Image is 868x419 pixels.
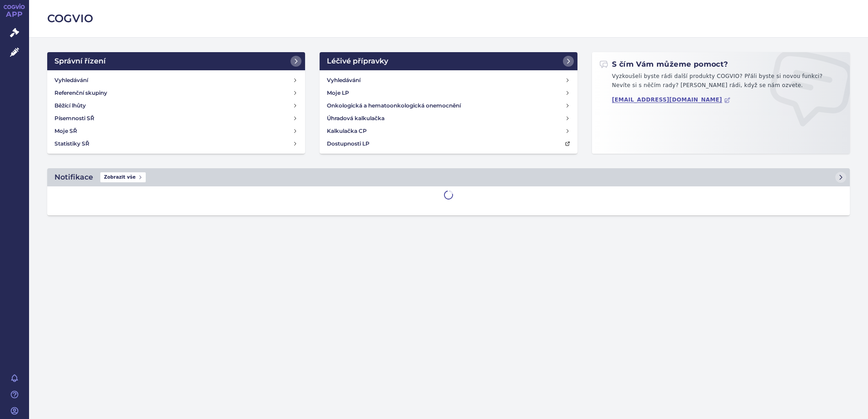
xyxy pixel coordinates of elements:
h4: Vyhledávání [54,76,88,85]
a: Referenční skupiny [51,87,301,99]
a: Dostupnosti LP [323,137,574,150]
a: Vyhledávání [323,74,574,87]
h4: Statistiky SŘ [54,139,89,148]
a: Správní řízení [47,52,305,70]
a: Kalkulačka CP [323,125,574,137]
h2: Léčivé přípravky [327,56,388,67]
h4: Vyhledávání [327,76,360,85]
a: Léčivé přípravky [320,52,577,70]
a: Moje SŘ [51,125,301,137]
h2: Notifikace [54,172,93,183]
h4: Úhradová kalkulačka [327,114,385,123]
h4: Referenční skupiny [54,88,107,97]
p: Vyzkoušeli byste rádi další produkty COGVIO? Přáli byste si novou funkci? Nevíte si s něčím rady?... [599,72,843,93]
a: Statistiky SŘ [51,137,301,150]
a: Běžící lhůty [51,99,301,112]
h2: S čím Vám můžeme pomoct? [599,59,728,69]
a: Písemnosti SŘ [51,112,301,125]
h4: Onkologická a hematoonkologická onemocnění [327,101,461,110]
h4: Běžící lhůty [54,101,86,110]
span: Zobrazit vše [100,172,146,182]
h4: Písemnosti SŘ [54,114,94,123]
a: Onkologická a hematoonkologická onemocnění [323,99,574,112]
h4: Moje SŘ [54,127,77,136]
h4: Kalkulačka CP [327,127,367,136]
a: Úhradová kalkulačka [323,112,574,125]
a: NotifikaceZobrazit vše [47,168,850,186]
a: [EMAIL_ADDRESS][DOMAIN_NAME] [612,97,730,103]
a: Vyhledávání [51,74,301,87]
h2: COGVIO [47,11,850,26]
a: Moje LP [323,87,574,99]
h4: Dostupnosti LP [327,139,370,148]
h4: Moje LP [327,88,349,97]
h2: Správní řízení [54,56,106,67]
